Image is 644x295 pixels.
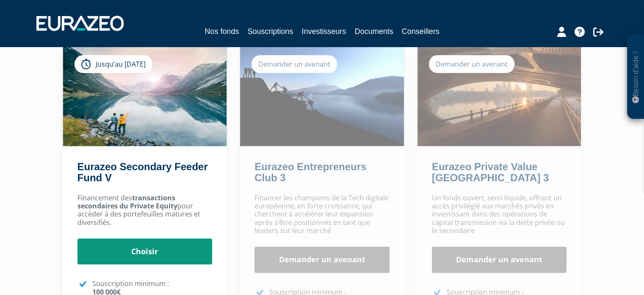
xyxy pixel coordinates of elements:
[254,161,366,183] a: Eurazeo Entrepreneurs Club 3
[77,239,213,265] a: Choisir
[240,47,404,146] img: Eurazeo Entrepreneurs Club 3
[432,247,567,273] a: Demander un avenant
[75,55,152,73] div: Jusqu’au [DATE]
[77,161,208,183] a: Eurazeo Secondary Feeder Fund V
[432,194,567,235] p: Un fonds ouvert, semi liquide, offrant un accès privilégié aux marchés privés en investissant dan...
[355,25,393,37] a: Documents
[247,25,293,37] a: Souscriptions
[254,247,390,273] a: Demander un avenant
[432,161,549,183] a: Eurazeo Private Value [GEOGRAPHIC_DATA] 3
[429,55,514,73] div: Demander un avenant
[417,47,581,146] img: Eurazeo Private Value Europe 3
[301,25,346,37] a: Investisseurs
[205,25,239,39] a: Nos fonds
[77,193,177,211] strong: transactions secondaires du Private Equity
[631,39,641,115] p: Besoin d'aide ?
[77,194,213,227] p: Financement des pour accéder à des portefeuilles matures et diversifiés.
[36,16,124,31] img: 1732889491-logotype_eurazeo_blanc_rvb.png
[254,194,390,235] p: Financer les champions de la Tech digitale européenne, en forte croissance, qui cherchent à accél...
[63,47,227,146] img: Eurazeo Secondary Feeder Fund V
[252,55,337,73] div: Demander un avenant
[402,25,439,37] a: Conseillers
